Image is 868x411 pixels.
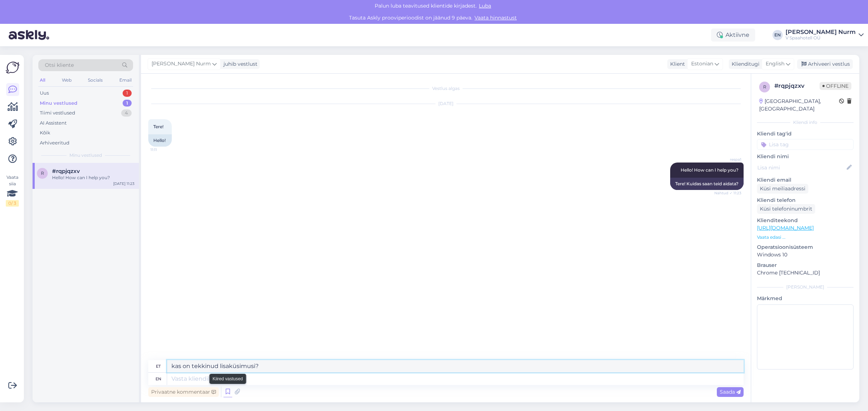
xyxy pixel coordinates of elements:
[757,176,854,184] p: Kliendi email
[472,14,519,21] a: Vaata hinnastust
[729,60,759,68] div: Klienditugi
[148,134,172,147] div: Hello!
[156,360,161,372] div: et
[714,157,741,162] span: respa1
[52,174,135,181] div: Hello! How can I help you?
[757,251,854,259] p: Windows 10
[40,100,77,107] div: Minu vestlused
[786,29,864,41] a: [PERSON_NAME] NurmV Spaahotell OÜ
[38,75,47,85] div: All
[691,60,713,68] span: Estonian
[757,153,854,160] p: Kliendi nimi
[774,82,820,90] div: # rqpjqzxv
[153,124,163,129] span: Tere!
[786,35,856,41] div: V Spaahotell OÜ
[711,29,755,42] div: Aktiivne
[6,61,20,74] img: Askly Logo
[6,174,19,207] div: Vaata siia
[40,129,50,137] div: Kõik
[757,225,814,231] a: [URL][DOMAIN_NAME]
[477,3,493,9] span: Luba
[759,98,839,113] div: [GEOGRAPHIC_DATA], [GEOGRAPHIC_DATA]
[45,61,74,69] span: Otsi kliente
[221,60,258,68] div: juhib vestlust
[757,164,845,172] input: Lisa nimi
[148,387,219,397] div: Privaatne kommentaar
[121,109,132,117] div: 4
[757,269,854,277] p: Chrome [TECHNICAL_ID]
[720,389,741,395] span: Saada
[757,243,854,251] p: Operatsioonisüsteem
[667,60,685,68] div: Klient
[797,59,853,69] div: Arhiveeri vestlus
[757,130,854,138] p: Kliendi tag'id
[60,75,73,85] div: Web
[670,178,744,190] div: Tere! Kuidas saan teid aidata?
[86,75,104,85] div: Socials
[681,167,739,173] span: Hello! How can I help you?
[763,84,766,90] span: r
[6,200,19,207] div: 0 / 3
[123,90,132,97] div: 1
[152,60,211,68] span: [PERSON_NAME] Nurm
[757,184,808,194] div: Küsi meiliaadressi
[714,190,741,196] span: Nähtud ✓ 11:23
[213,376,243,382] small: Kiired vastused
[40,120,67,127] div: AI Assistent
[757,119,854,126] div: Kliendi info
[757,261,854,269] p: Brauser
[766,60,784,68] span: English
[820,82,851,90] span: Offline
[69,152,102,159] span: Minu vestlused
[118,75,133,85] div: Email
[757,295,854,302] p: Märkmed
[150,147,178,152] span: 11:11
[786,29,856,35] div: [PERSON_NAME] Nurm
[40,90,49,97] div: Uus
[757,284,854,290] div: [PERSON_NAME]
[773,30,783,40] div: EN
[41,170,44,176] span: r
[757,204,815,214] div: Küsi telefoninumbrit
[156,373,161,385] div: en
[40,109,75,117] div: Tiimi vestlused
[148,100,744,107] div: [DATE]
[757,139,854,150] input: Lisa tag
[40,139,69,147] div: Arhiveeritud
[167,360,744,372] textarea: kas on tekkinud lisaküsimusi?
[757,217,854,224] p: Klienditeekond
[148,85,744,92] div: Vestlus algas
[113,181,135,186] div: [DATE] 11:23
[757,234,854,241] p: Vaata edasi ...
[123,100,132,107] div: 1
[52,168,80,174] span: #rqpjqzxv
[757,196,854,204] p: Kliendi telefon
